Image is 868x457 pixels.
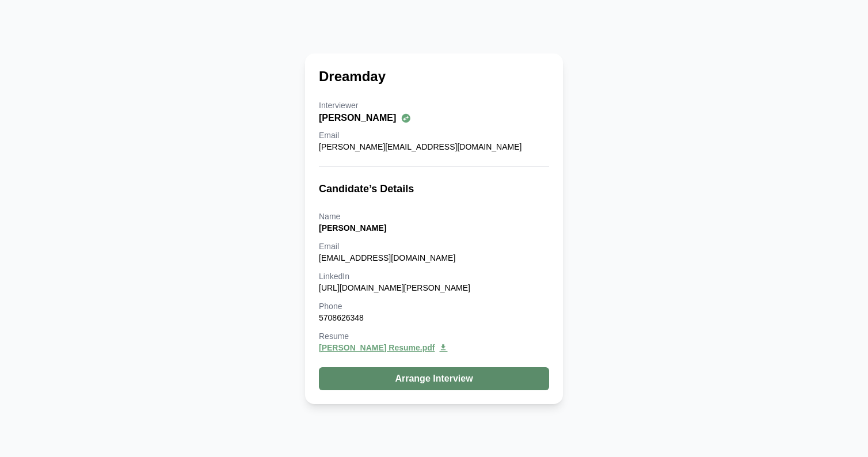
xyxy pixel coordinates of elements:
div: LinkedIn [319,271,549,282]
div: Interviewer [319,100,549,111]
div: Name [319,211,549,222]
div: Resume [319,330,549,342]
div: Email [319,241,549,252]
a: [URL][DOMAIN_NAME][PERSON_NAME] [319,283,470,292]
div: [PERSON_NAME] [319,222,549,234]
div: [PERSON_NAME] [319,111,549,125]
h2: Dreamday [319,67,386,86]
div: [EMAIL_ADDRESS][DOMAIN_NAME] [319,252,549,264]
div: Phone [319,300,549,312]
span: Email [319,131,339,140]
a: [PERSON_NAME] Resume.pdf [319,342,549,353]
div: 5708626348 [319,312,549,323]
div: [PERSON_NAME][EMAIL_ADDRESS][DOMAIN_NAME] [319,141,549,153]
button: Arrange Interview [319,367,549,390]
h3: Candidate’s Details [319,181,549,197]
